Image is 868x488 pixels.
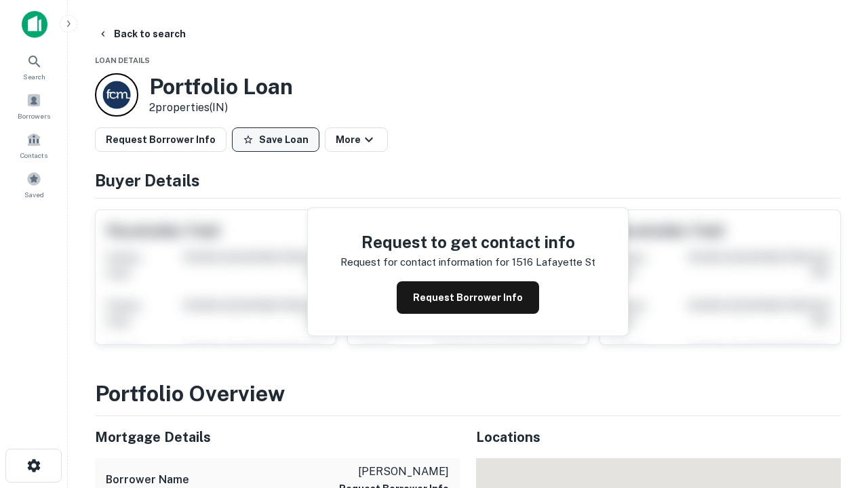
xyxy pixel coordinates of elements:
span: Borrowers [18,110,50,121]
button: Save Loan [232,127,319,152]
span: Search [23,71,45,82]
h4: Request to get contact info [340,230,595,254]
span: Saved [24,189,44,200]
h4: Buyer Details [95,168,841,192]
p: 1516 lafayette st [512,254,595,270]
span: Contacts [20,150,47,161]
span: Loan Details [95,56,150,64]
a: Saved [4,166,64,203]
h5: Locations [476,427,841,447]
h3: Portfolio Overview [95,378,841,410]
button: Request Borrower Info [397,281,539,314]
a: Borrowers [4,87,64,124]
h5: Mortgage Details [95,427,460,447]
h6: Borrower Name [106,472,189,488]
p: [PERSON_NAME] [339,464,449,480]
a: Contacts [4,127,64,163]
iframe: Chat Widget [800,380,868,445]
button: Request Borrower Info [95,127,226,152]
button: More [325,127,388,152]
button: Back to search [92,22,191,46]
a: Search [4,48,64,85]
h3: Portfolio Loan [149,74,293,100]
p: Request for contact information for [340,254,509,270]
p: 2 properties (IN) [149,100,293,116]
img: capitalize-icon.png [22,11,47,38]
